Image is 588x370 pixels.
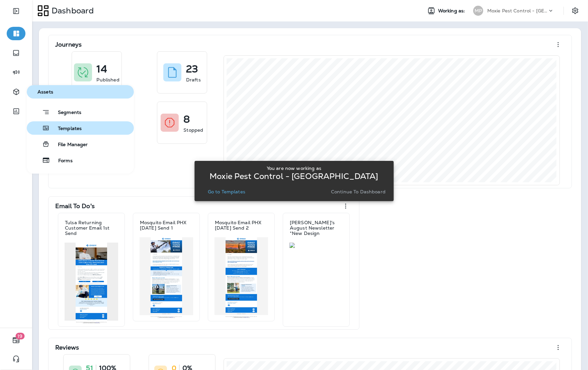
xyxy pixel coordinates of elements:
p: Journeys [55,41,82,48]
span: Assets [29,89,131,95]
p: 23 [186,66,198,72]
p: Mosquito Email PHX [DATE] Send 1 [140,220,193,231]
p: Continue to Dashboard [331,189,386,194]
button: Settings [569,5,581,17]
button: File Manager [27,137,134,151]
p: Email To Do's [55,203,95,209]
button: Expand Sidebar [7,4,25,18]
img: 0fc72d8b-8c86-4358-b989-5b38c5450db5.jpg [140,237,193,318]
p: 14 [97,66,107,72]
span: Segments [50,110,81,116]
p: Drafts [186,76,201,83]
button: Assets [27,85,134,99]
p: Stopped [183,127,203,133]
span: File Manager [50,142,88,148]
p: Published [97,76,119,83]
button: Forms [27,153,134,167]
span: Templates [50,126,82,132]
p: Reviews [55,344,79,351]
img: b57db5dc-5cdc-4076-a825-6a120bf4dbb4.jpg [65,243,118,324]
p: Dashboard [49,6,94,16]
p: 8 [183,116,190,123]
span: Forms [50,158,73,164]
span: Working as: [438,8,467,14]
button: Segments [27,105,134,119]
span: 19 [16,333,25,340]
p: Go to Templates [208,189,245,194]
div: MP [473,6,483,16]
button: Templates [27,121,134,135]
p: You are now working as [267,166,321,171]
p: Tulsa Returning Customer Email 1st Send [65,220,118,236]
p: Moxie Pest Control - [GEOGRAPHIC_DATA] [209,174,378,179]
p: Moxie Pest Control - [GEOGRAPHIC_DATA] [487,8,548,13]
